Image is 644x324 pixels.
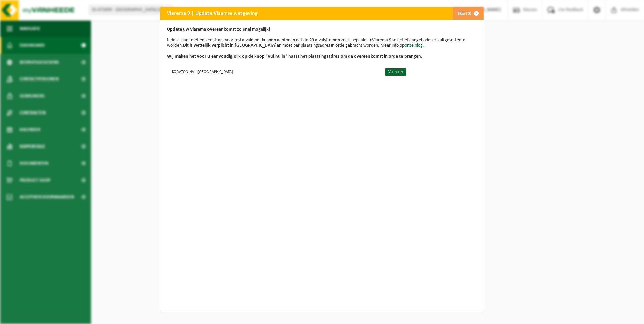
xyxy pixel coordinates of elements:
[167,27,270,32] b: Update uw Vlarema overeenkomst zo snel mogelijk!
[167,66,379,77] td: KORATON NV - [GEOGRAPHIC_DATA]
[167,27,477,59] p: moet kunnen aantonen dat de 29 afvalstromen zoals bepaald in Vlarema 9 selectief aangeboden en ui...
[405,43,424,48] a: onze blog.
[385,68,406,76] a: Vul nu in
[160,7,264,20] h2: Vlarema 9 | Update Vlaamse wetgeving
[452,7,483,20] button: Skip (0)
[167,38,251,43] u: Iedere klant met een contract voor restafval
[167,54,422,59] b: Klik op de knop "Vul nu in" naast het plaatsingsadres om de overeenkomst in orde te brengen.
[183,43,277,48] b: Dit is wettelijk verplicht in [GEOGRAPHIC_DATA]
[167,54,234,59] u: Wij maken het voor u eenvoudig.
